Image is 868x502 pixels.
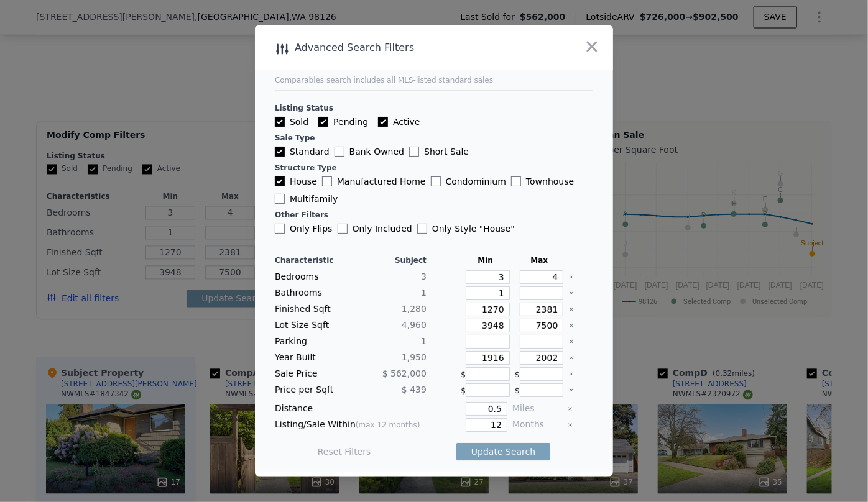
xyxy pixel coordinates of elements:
[255,39,542,57] div: Advanced Search Filters
[275,224,285,234] input: Only Flips
[512,418,563,432] div: Months
[515,367,564,381] div: $
[275,194,285,204] input: Multifamily
[402,320,427,330] span: 4,960
[378,117,388,127] input: Active
[461,255,510,265] div: Min
[421,272,427,281] span: 3
[322,176,332,186] input: Manufactured Home
[421,288,427,298] span: 1
[569,388,574,393] button: Clear
[318,116,368,128] label: Pending
[275,145,330,158] label: Standard
[275,335,348,349] div: Parking
[322,175,426,188] label: Manufactured Home
[275,270,348,284] div: Bedrooms
[569,339,574,344] button: Clear
[338,224,348,234] input: Only Included
[275,367,348,381] div: Sale Price
[511,175,574,188] label: Townhouse
[275,163,593,173] div: Structure Type
[275,402,427,416] div: Distance
[335,147,344,157] input: Bank Owned
[275,103,593,113] div: Listing Status
[318,445,371,458] button: Reset
[512,402,563,416] div: Miles
[417,224,427,234] input: Only Style "House"
[378,116,420,128] label: Active
[511,176,521,186] input: Townhouse
[275,117,285,127] input: Sold
[275,176,285,186] input: House
[275,286,348,300] div: Bathrooms
[417,222,515,235] label: Only Style " House "
[382,368,427,378] span: $ 562,000
[402,304,427,314] span: 1,280
[318,117,328,127] input: Pending
[569,307,574,312] button: Clear
[569,372,574,376] button: Clear
[461,367,510,381] div: $
[356,421,420,429] span: (max 12 months)
[353,255,427,265] div: Subject
[275,222,333,235] label: Only Flips
[421,336,427,346] span: 1
[431,176,441,186] input: Condominium
[275,383,348,397] div: Price per Sqft
[409,145,469,158] label: Short Sale
[569,291,574,296] button: Clear
[568,406,573,411] button: Clear
[569,323,574,328] button: Clear
[409,147,419,157] input: Short Sale
[402,385,427,395] span: $ 439
[568,422,573,427] button: Clear
[338,222,412,235] label: Only Included
[275,193,338,205] label: Multifamily
[461,383,510,397] div: $
[275,116,308,128] label: Sold
[275,255,348,265] div: Characteristic
[275,175,317,188] label: House
[456,443,550,460] button: Update Search
[275,75,593,85] div: Comparables search includes all MLS-listed standard sales
[275,133,593,143] div: Sale Type
[431,175,506,188] label: Condominium
[515,255,564,265] div: Max
[275,210,593,220] div: Other Filters
[275,418,427,432] div: Listing/Sale Within
[402,352,427,362] span: 1,950
[515,383,564,397] div: $
[275,319,348,332] div: Lot Size Sqft
[275,351,348,365] div: Year Built
[335,145,404,158] label: Bank Owned
[275,303,348,316] div: Finished Sqft
[569,355,574,360] button: Clear
[569,275,574,280] button: Clear
[275,147,285,157] input: Standard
